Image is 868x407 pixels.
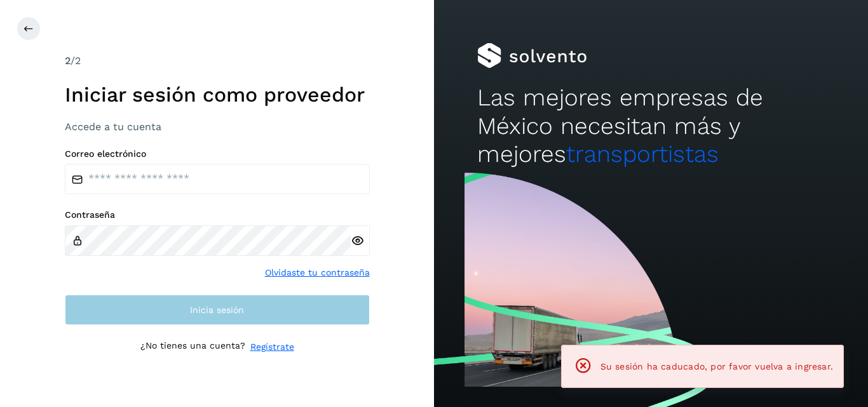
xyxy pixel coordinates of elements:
span: Su sesión ha caducado, por favor vuelva a ingresar. [600,361,833,371]
button: Inicia sesión [65,295,370,325]
span: 2 [65,55,71,67]
h3: Accede a tu cuenta [65,121,370,133]
span: Inicia sesión [190,305,244,314]
label: Contraseña [65,210,370,220]
div: /2 [65,53,370,69]
label: Correo electrónico [65,149,370,159]
a: Regístrate [250,340,294,354]
h2: Las mejores empresas de México necesitan más y mejores [477,84,824,168]
a: Olvidaste tu contraseña [265,266,370,279]
h1: Iniciar sesión como proveedor [65,83,370,107]
span: transportistas [566,140,719,168]
p: ¿No tienes una cuenta? [140,340,245,354]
